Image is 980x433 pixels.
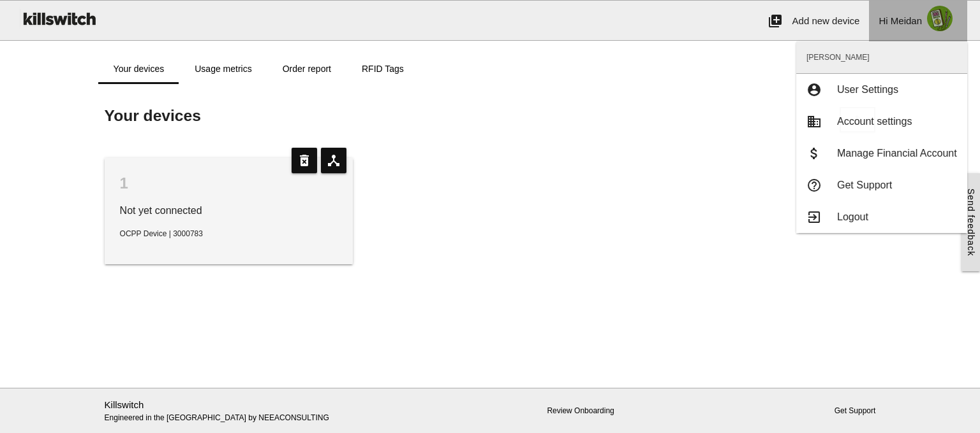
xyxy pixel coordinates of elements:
i: add_to_photos [768,1,783,41]
i: delete_forever [292,148,317,173]
span: Hi [879,15,887,26]
i: help_outline [806,178,822,192]
a: Killswitch [105,399,144,410]
a: Usage metrics [179,53,267,84]
a: Order report [267,53,346,84]
span: Meidan [891,15,922,26]
span: Logout [837,211,868,222]
img: ACg8ocLdaSs0gFljrzEdbYLbgZijseUF3Wjm13W9UKsqGUc5M2-SZw8=s96-c [922,1,958,36]
a: Your devices [98,53,180,84]
a: help_outlineGet Support [796,169,967,201]
span: Account settings [837,116,912,127]
span: User Settings [837,84,898,95]
a: Send feedback [961,173,980,271]
i: device_hub [321,148,346,173]
span: Get Support [837,180,892,190]
span: Add new device [792,15,860,26]
i: account_circle [806,83,822,97]
a: RFID Tags [346,53,419,84]
a: Review Onboarding [547,406,614,415]
p: Not yet connected [120,203,338,218]
div: 1 [120,173,338,194]
i: attach_money [806,146,822,160]
i: business [806,115,822,129]
span: [PERSON_NAME] [796,41,967,73]
a: Get Support [835,406,876,415]
span: Your devices [105,107,201,124]
i: exit_to_app [806,210,822,224]
p: Engineered in the [GEOGRAPHIC_DATA] by NEEACONSULTING [105,398,353,424]
img: ks-logo-black-160-b.png [19,1,98,36]
span: OCPP Device | 3000783 [120,229,203,238]
span: Manage Financial Account [837,148,957,159]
